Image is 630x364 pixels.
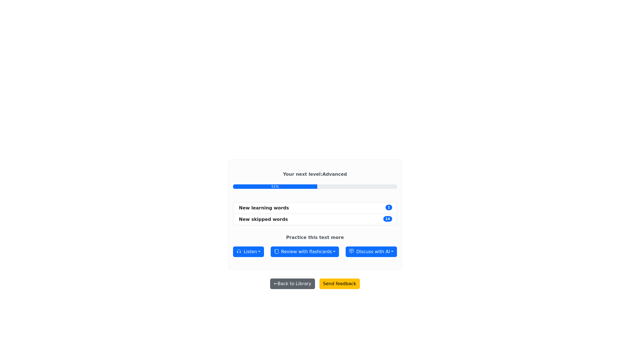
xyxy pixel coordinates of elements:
a: 51% [233,184,397,189]
span: 14 [383,216,392,222]
a: ←Back to Library [268,279,317,284]
div: 51% [233,184,317,189]
button: Send feedback [319,279,360,289]
button: Listen [233,246,264,257]
span: 1 [386,205,392,210]
strong: Practice this text more [286,235,344,240]
div: New skipped words [239,216,288,223]
strong: Your next level : Advanced [283,172,347,177]
div: New learning words [239,205,289,211]
button: Discuss with AI [346,246,397,257]
button: ←Back to Library [270,279,315,289]
button: Review with flashcards [271,246,339,257]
